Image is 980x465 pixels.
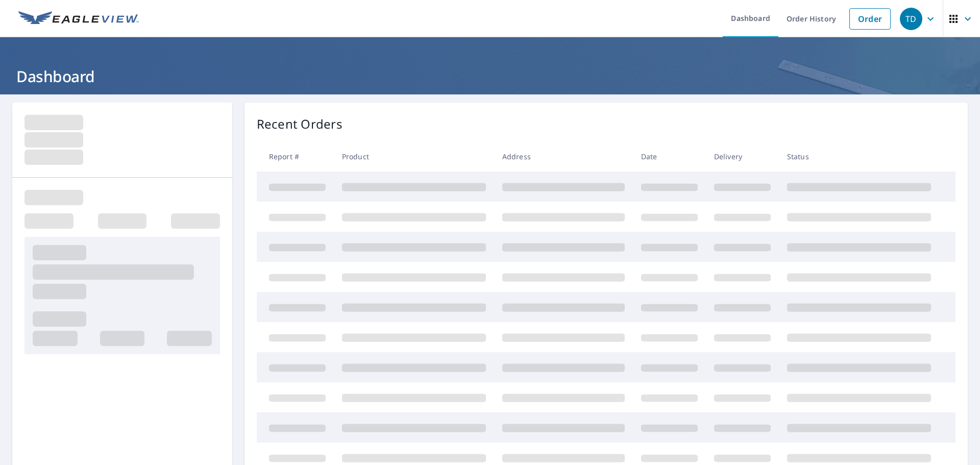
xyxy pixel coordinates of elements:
[494,141,633,172] th: Address
[257,115,342,133] p: Recent Orders
[849,8,891,30] a: Order
[334,141,494,172] th: Product
[706,141,779,172] th: Delivery
[257,141,334,172] th: Report #
[18,11,139,27] img: EV Logo
[633,141,706,172] th: Date
[900,8,922,30] div: TD
[12,66,968,87] h1: Dashboard
[779,141,939,172] th: Status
